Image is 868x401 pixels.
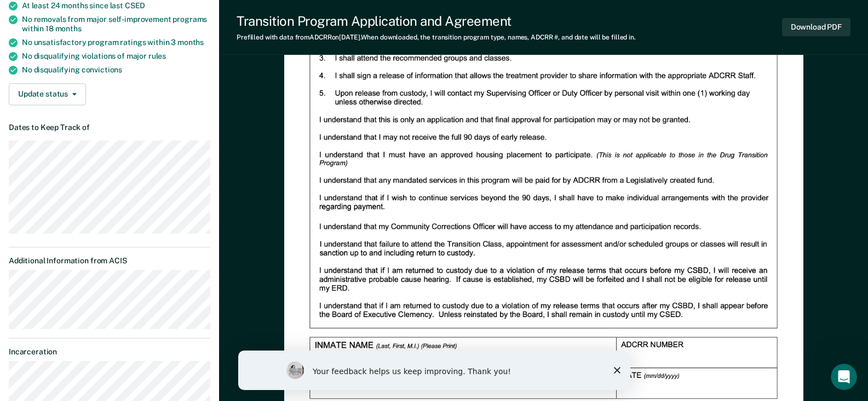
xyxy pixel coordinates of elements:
iframe: Intercom live chat [831,364,857,390]
span: CSED [125,1,145,10]
div: No disqualifying violations of major [22,52,210,61]
div: Transition Program Application and Agreement [237,13,636,29]
span: convictions [82,65,122,74]
div: No disqualifying [22,65,210,75]
button: Download PDF [782,18,850,36]
iframe: Survey by Kim from Recidiviz [238,351,630,390]
dt: Dates to Keep Track of [9,123,210,132]
div: At least 24 months since last [22,1,210,10]
div: No removals from major self-improvement programs within 18 [22,15,210,33]
span: months [55,24,82,33]
span: months [177,38,204,47]
div: No unsatisfactory program ratings within 3 [22,38,210,47]
dt: Incarceration [9,347,210,357]
span: rules [148,52,166,60]
button: Update status [9,83,86,105]
div: Prefilled with data from ADCRR on [DATE] . When downloaded, the transition program type, names, A... [237,33,636,41]
dt: Additional Information from ACIS [9,256,210,266]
